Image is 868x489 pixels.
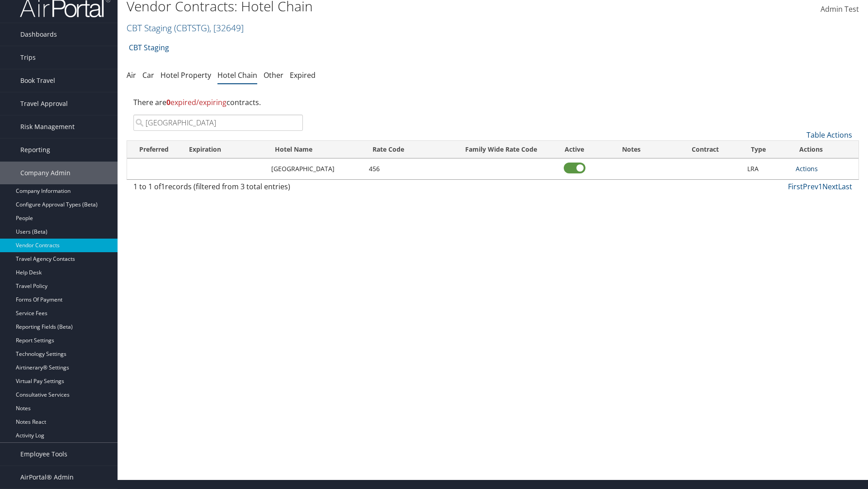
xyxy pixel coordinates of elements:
span: Dashboards [20,23,57,46]
span: , [ 32649 ] [209,22,244,34]
td: LRA [743,158,791,179]
th: Actions [791,141,859,158]
th: Rate Code: activate to sort column ascending [364,141,449,158]
span: expired/expiring [166,97,226,107]
a: Car [142,70,154,80]
span: Travel Approval [20,92,68,115]
span: Book Travel [20,69,55,92]
th: Hotel Name: activate to sort column ascending [267,141,364,158]
th: Type: activate to sort column ascending [743,141,791,158]
td: [GEOGRAPHIC_DATA] [267,158,364,179]
span: Reporting [20,139,50,161]
strong: 0 [166,97,170,107]
span: AirPortal® Admin [20,466,74,489]
th: Contract: activate to sort column ascending [667,141,742,158]
a: CBT Staging [127,22,244,34]
th: Expiration: activate to sort column ascending [181,141,267,158]
div: There are contracts. [127,90,859,115]
span: Company Admin [20,162,71,184]
th: Active: activate to sort column ascending [553,141,595,158]
a: Table Actions [807,130,852,140]
a: First [788,182,803,192]
a: Other [264,70,283,80]
span: Admin Test [821,4,859,14]
th: Family Wide Rate Code: activate to sort column ascending [449,141,553,158]
a: Next [822,182,838,192]
a: Hotel Property [160,70,211,80]
td: 456 [364,158,449,179]
span: ( CBTSTG ) [174,22,209,34]
div: 1 to 1 of records (filtered from 3 total entries) [133,181,303,197]
span: 1 [161,182,165,192]
a: 1 [818,182,822,192]
a: Prev [803,182,818,192]
a: Last [838,182,852,192]
input: Search [133,115,303,131]
span: Risk Management [20,115,75,138]
a: Hotel Chain [217,70,257,80]
th: Notes: activate to sort column ascending [595,141,667,158]
a: Actions [796,164,818,173]
a: Expired [290,70,316,80]
a: CBT Staging [129,38,169,57]
span: Employee Tools [20,443,67,465]
th: Preferred: activate to sort column ascending [127,141,181,158]
span: Trips [20,46,36,69]
a: Air [127,70,136,80]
